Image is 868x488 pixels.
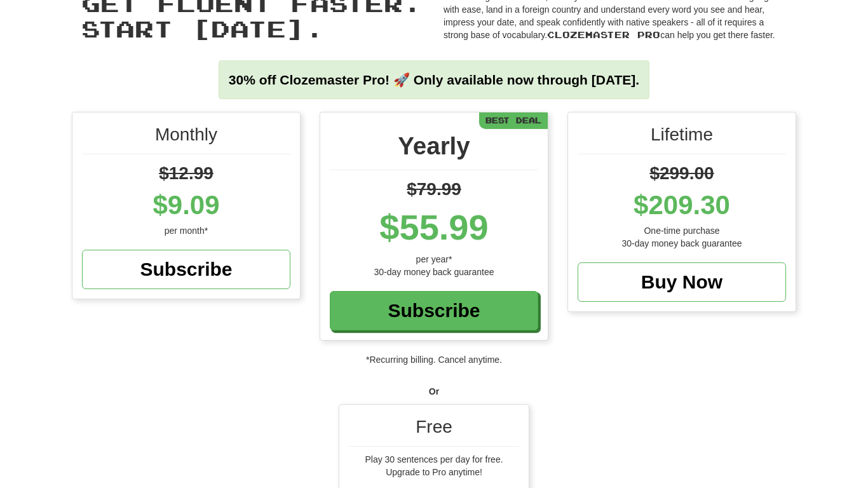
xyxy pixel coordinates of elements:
a: Subscribe [82,250,290,289]
div: One-time purchase [578,224,786,237]
div: Best Deal [479,112,548,128]
div: 30-day money back guarantee [578,237,786,250]
div: $9.09 [82,186,290,224]
a: Buy Now [578,262,786,302]
div: Monthly [82,122,290,154]
div: $55.99 [330,202,538,253]
span: $12.99 [159,163,214,183]
div: Play 30 sentences per day for free. [349,453,519,466]
div: 30-day money back guarantee [330,266,538,278]
div: Upgrade to Pro anytime! [349,466,519,478]
strong: Or [429,386,439,396]
strong: 30% off Clozemaster Pro! 🚀 Only available now through [DATE]. [229,72,639,87]
div: Lifetime [578,122,786,154]
div: Yearly [330,128,538,170]
span: $299.00 [649,163,714,183]
div: Free [349,414,519,447]
div: per month* [82,224,290,237]
div: $209.30 [578,186,786,224]
span: Clozemaster Pro [547,29,660,40]
div: per year* [330,253,538,266]
span: $79.99 [407,179,461,199]
a: Subscribe [330,291,538,330]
